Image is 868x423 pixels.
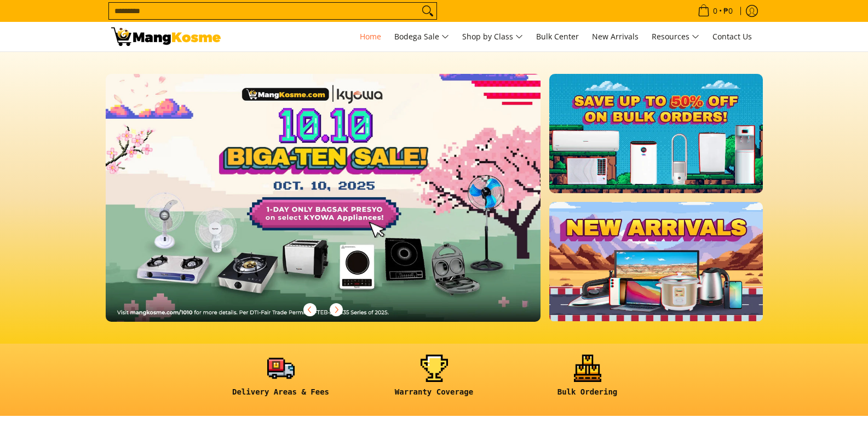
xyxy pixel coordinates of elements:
a: Bulk Center [531,22,584,51]
button: Previous [298,298,322,322]
a: Contact Us [707,22,757,51]
a: New Arrivals [587,22,644,51]
span: 0 [711,7,719,15]
a: Bodega Sale [389,22,455,51]
a: <h6><strong>Delivery Areas & Fees</strong></h6> [210,355,352,405]
img: Mang Kosme: Your Home Appliances Warehouse Sale Partner! [111,27,221,46]
span: Bulk Center [536,31,579,42]
nav: Main Menu [232,22,757,51]
span: Contact Us [712,31,752,42]
span: • [694,5,736,17]
a: <h6><strong>Bulk Ordering</strong></h6> [516,355,659,405]
span: Resources [652,30,699,44]
span: Bodega Sale [394,30,449,44]
a: <h6><strong>Warranty Coverage</strong></h6> [363,355,505,405]
span: Shop by Class [462,30,523,44]
a: More [106,74,576,339]
span: Home [360,31,381,42]
span: ₱0 [722,7,734,15]
a: Resources [646,22,705,51]
button: Search [419,3,436,19]
button: Next [324,298,348,322]
a: Shop by Class [457,22,528,51]
a: Home [354,22,387,51]
span: New Arrivals [592,31,639,42]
